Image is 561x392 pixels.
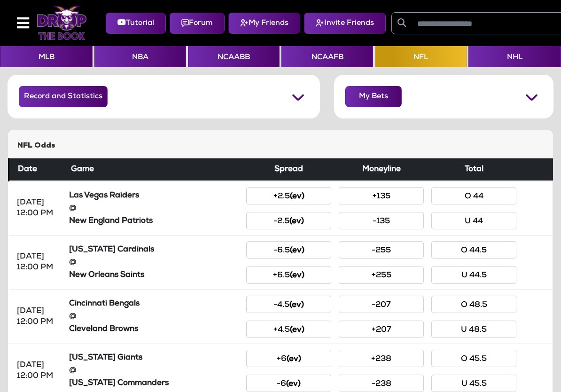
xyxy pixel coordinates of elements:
[17,197,58,219] div: [DATE] 12:00 PM
[339,187,424,204] button: +135
[431,296,516,313] button: O 48.5
[69,325,138,333] strong: Cleveland Browns
[431,321,516,338] button: U 48.5
[17,141,544,150] h5: NFL Odds
[290,247,304,255] small: (ev)
[69,203,239,214] div: @
[69,379,169,387] strong: [US_STATE] Commanders
[431,187,516,204] button: O 44
[287,355,301,363] small: (ev)
[281,46,373,67] button: NCAAFB
[246,350,331,367] button: +6(ev)
[345,86,402,107] button: My Bets
[69,246,154,254] strong: [US_STATE] Cardinals
[17,306,58,328] div: [DATE] 12:00 PM
[94,46,186,67] button: NBA
[246,187,331,204] button: +2.5(ev)
[242,158,335,181] th: Spread
[428,158,520,181] th: Total
[69,257,239,268] div: @
[69,271,144,279] strong: New Orleans Saints
[17,251,58,273] div: [DATE] 12:00 PM
[339,212,424,229] button: -135
[286,380,301,388] small: (ev)
[228,13,300,34] button: My Friends
[246,296,331,313] button: -4.5(ev)
[431,241,516,259] button: O 44.5
[65,158,243,181] th: Game
[246,241,331,259] button: -6.5(ev)
[290,272,304,280] small: (ev)
[69,365,239,376] div: @
[246,212,331,229] button: -2.5(ev)
[431,375,516,392] button: U 45.5
[37,6,87,40] img: Logo
[468,46,561,67] button: NHL
[170,13,225,34] button: Forum
[69,354,142,362] strong: [US_STATE] Giants
[339,296,424,313] button: -207
[339,266,424,283] button: +255
[69,192,139,200] strong: Las Vegas Raiders
[246,375,331,392] button: -6(ev)
[17,360,58,382] div: [DATE] 12:00 PM
[246,321,331,338] button: +4.5(ev)
[289,301,304,309] small: (ev)
[431,350,516,367] button: O 45.5
[290,326,304,334] small: (ev)
[339,241,424,259] button: -255
[304,13,386,34] button: Invite Friends
[188,46,280,67] button: NCAABB
[69,300,140,308] strong: Cincinnati Bengals
[106,13,166,34] button: Tutorial
[9,158,65,181] th: Date
[290,193,304,201] small: (ev)
[339,375,424,392] button: -238
[19,86,108,107] button: Record and Statistics
[289,218,304,226] small: (ev)
[431,212,516,229] button: U 44
[335,158,428,181] th: Moneyline
[339,350,424,367] button: +238
[375,46,467,67] button: NFL
[69,311,239,322] div: @
[69,217,153,225] strong: New England Patriots
[246,266,331,283] button: +6.5(ev)
[431,266,516,283] button: U 44.5
[339,321,424,338] button: +207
